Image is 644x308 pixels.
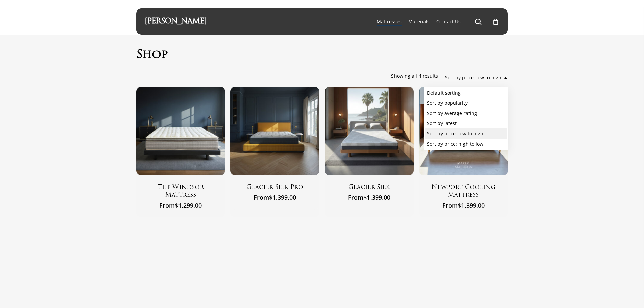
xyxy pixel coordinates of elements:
[408,18,430,25] a: Materials
[408,18,430,25] span: Materials
[136,87,225,176] a: The Windsor Mattress
[419,87,508,176] img: Newport Cooling Mattress
[425,88,507,98] li: Default sorting
[325,87,414,176] img: Glacier Silk
[377,18,402,25] span: Mattresses
[425,128,507,139] li: Sort by price: low to high
[269,193,272,202] span: $
[377,18,402,25] a: Mattresses
[363,193,390,202] bdi: 1,399.00
[333,192,405,201] span: From
[333,184,405,192] a: Glacier Silk
[427,200,500,209] span: From
[425,139,507,149] li: Sort by price: high to low
[145,18,207,25] a: [PERSON_NAME]
[145,200,217,209] span: From
[425,118,507,128] li: Sort by latest
[425,108,507,118] li: Sort by average rating
[445,71,508,85] span: Sort by price: low to high
[391,69,438,83] p: Showing all 4 results
[239,192,311,201] span: From
[269,193,296,202] bdi: 1,399.00
[458,201,461,209] span: $
[136,48,508,63] h1: Shop
[436,18,461,25] a: Contact Us
[136,87,225,176] img: Windsor In Studio
[175,201,202,209] bdi: 1,299.00
[145,184,217,200] a: The Windsor Mattress
[425,98,507,108] li: Sort by popularity
[445,69,508,87] span: Sort by price: low to high
[239,184,311,192] a: Glacier Silk Pro
[436,18,461,25] span: Contact Us
[427,184,500,200] a: Newport Cooling Mattress
[492,18,499,25] a: Cart
[458,201,485,209] bdi: 1,399.00
[363,193,367,202] span: $
[373,8,499,35] nav: Main Menu
[230,87,319,176] img: Glacier Silk Pro
[175,201,178,209] span: $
